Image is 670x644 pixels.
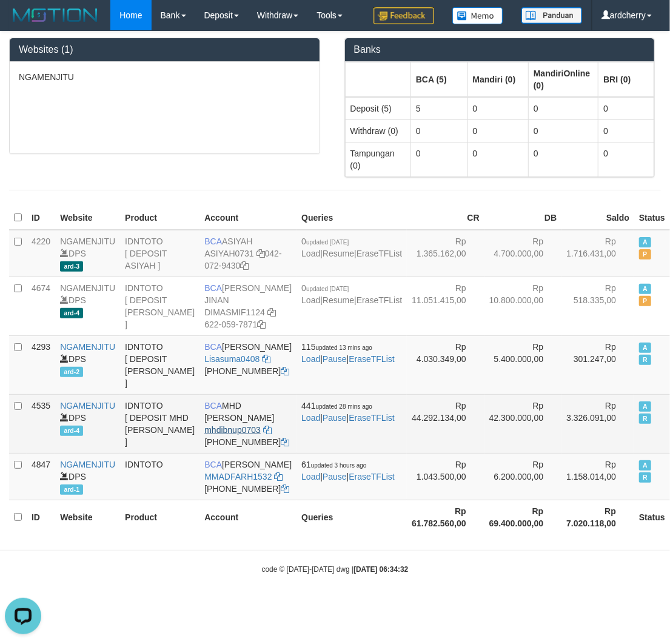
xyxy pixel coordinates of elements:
[301,283,402,305] span: | |
[561,500,634,534] th: Rp 7.020.118,00
[323,354,347,364] a: Pause
[9,6,101,24] img: MOTION_logo.png
[301,342,395,364] span: | |
[452,7,503,24] img: Button%20Memo.svg
[528,119,598,142] td: 0
[55,394,120,453] td: DPS
[349,413,394,423] a: EraseTFList
[263,425,272,435] a: Copy mhdibnup0703 to clipboard
[484,394,562,453] td: Rp 42.300.000,00
[323,472,347,481] a: Pause
[274,472,283,481] a: Copy MMADFARH1532 to clipboard
[410,142,467,176] td: 0
[5,5,41,41] button: Open LiveChat chat widget
[267,307,276,317] a: Copy DIMASMIF1124 to clipboard
[407,230,484,277] td: Rp 1.365.162,00
[60,283,115,293] a: NGAMENJITU
[407,206,484,230] th: CR
[199,335,296,394] td: [PERSON_NAME] [PHONE_NUMBER]
[120,453,199,500] td: IDNTOTO
[281,437,289,447] a: Copy 6127021742 to clipboard
[634,206,670,230] th: Status
[240,261,249,270] a: Copy 0420729430 to clipboard
[301,342,372,352] span: 115
[306,239,349,246] span: updated [DATE]
[407,453,484,500] td: Rp 1.043.500,00
[345,119,410,142] td: Withdraw (0)
[27,500,55,534] th: ID
[301,460,366,469] span: 61
[407,500,484,534] th: Rp 61.782.560,00
[199,206,296,230] th: Account
[561,277,634,335] td: Rp 518.335,00
[60,460,115,469] a: NGAMENJITU
[349,354,394,364] a: EraseTFList
[521,7,582,24] img: panduan.png
[349,472,394,481] a: EraseTFList
[639,355,651,365] span: Running
[374,7,434,24] img: Feedback.jpg
[55,206,120,230] th: Website
[484,500,562,534] th: Rp 69.400.000,00
[301,295,320,305] a: Load
[120,500,199,534] th: Product
[120,230,199,277] td: IDNTOTO [ DEPOSIT ASIYAH ]
[204,425,261,435] a: mhdibnup0703
[55,230,120,277] td: DPS
[639,237,651,247] span: Active
[55,500,120,534] th: Website
[353,565,408,574] strong: [DATE] 06:34:32
[296,500,407,534] th: Queries
[301,460,395,481] span: | |
[60,308,83,318] span: ard-4
[204,354,260,364] a: Lisasuma0408
[528,142,598,176] td: 0
[55,453,120,500] td: DPS
[262,354,270,364] a: Copy Lisasuma0408 to clipboard
[60,342,115,352] a: NGAMENJITU
[639,249,651,260] span: Paused
[27,335,55,394] td: 4293
[639,296,651,306] span: Paused
[256,249,265,258] a: Copy ASIYAH0731 to clipboard
[639,343,651,353] span: Active
[467,62,528,97] th: Group: activate to sort column ascending
[598,97,654,120] td: 0
[561,206,634,230] th: Saldo
[120,394,199,453] td: IDNTOTO [ DEPOSIT MHD [PERSON_NAME] ]
[598,119,654,142] td: 0
[301,401,395,423] span: | |
[27,230,55,277] td: 4220
[316,344,372,351] span: updated 13 mins ago
[484,335,562,394] td: Rp 5.400.000,00
[27,206,55,230] th: ID
[204,283,222,293] span: BCA
[639,472,651,483] span: Running
[281,366,289,376] a: Copy 6127014479 to clipboard
[345,142,410,176] td: Tampungan (0)
[301,472,320,481] a: Load
[639,460,651,471] span: Active
[204,460,222,469] span: BCA
[467,119,528,142] td: 0
[561,453,634,500] td: Rp 1.158.014,00
[484,230,562,277] td: Rp 4.700.000,00
[410,119,467,142] td: 0
[60,367,83,377] span: ard-2
[301,354,320,364] a: Load
[323,249,354,258] a: Resume
[296,206,407,230] th: Queries
[262,565,409,574] small: code © [DATE]-[DATE] dwg |
[598,142,654,176] td: 0
[204,342,222,352] span: BCA
[598,62,654,97] th: Group: activate to sort column ascending
[410,97,467,120] td: 5
[19,71,310,83] p: NGAMENJITU
[484,453,562,500] td: Rp 6.200.000,00
[60,401,115,411] a: NGAMENJITU
[204,249,253,258] a: ASIYAH0731
[60,261,83,272] span: ard-3
[311,462,367,469] span: updated 3 hours ago
[467,142,528,176] td: 0
[204,307,265,317] a: DIMASMIF1124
